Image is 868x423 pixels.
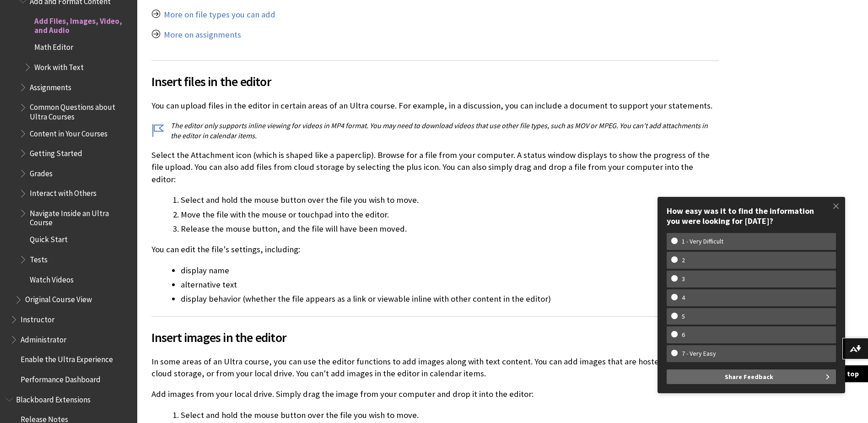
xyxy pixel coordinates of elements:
[16,392,91,404] span: Blackboard Extensions
[151,244,719,255] p: You can edit the file's settings, including:
[164,9,275,20] a: More on file types you can add
[30,252,48,264] span: Tests
[151,149,719,185] p: Select the Attachment icon (which is shaped like a paperclip). Browse for a file from your comput...
[34,40,73,52] span: Math Editor
[671,331,695,339] w-span: 6
[671,275,695,283] w-span: 3
[667,206,836,226] div: How easy was it to find the information you were looking for [DATE]?
[21,332,66,344] span: Administrator
[30,206,131,227] span: Navigate Inside an Ultra Course
[181,409,719,422] li: Select and hold the mouse button over the file you wish to move.
[30,126,108,138] span: Content in Your Courses
[151,120,719,141] p: The editor only supports inline viewing for videos in MP4 format. You may need to download videos...
[181,222,719,235] li: Release the mouse button, and the file will have been moved.
[30,146,82,158] span: Getting Started
[671,313,695,320] w-span: 5
[671,256,695,264] w-span: 2
[30,186,97,198] span: Interact with Others
[25,292,92,304] span: Original Course View
[151,100,719,112] p: You can upload files in the editor in certain areas of an Ultra course. For example, in a discuss...
[671,350,727,358] w-span: 7 - Very Easy
[151,356,719,380] p: In some areas of an Ultra course, you can use the editor functions to add images along with text ...
[725,369,773,384] span: Share Feedback
[181,208,719,221] li: Move the file with the mouse or touchpad into the editor.
[181,278,719,291] li: alternative text
[181,264,719,277] li: display name
[667,369,836,384] button: Share Feedback
[30,166,53,178] span: Grades
[151,72,719,91] span: Insert files in the editor
[30,272,74,284] span: Watch Videos
[30,80,71,92] span: Assignments
[34,14,131,35] span: Add Files, Images, Video, and Audio
[164,29,241,40] a: More on assignments
[21,312,54,324] span: Instructor
[30,100,131,121] span: Common Questions about Ultra Courses
[30,232,68,244] span: Quick Start
[21,352,113,364] span: Enable the Ultra Experience
[34,60,84,72] span: Work with Text
[151,388,719,400] p: Add images from your local drive. Simply drag the image from your computer and drop it into the e...
[181,194,719,206] li: Select and hold the mouse button over the file you wish to move.
[21,372,101,384] span: Performance Dashboard
[181,293,719,305] li: display behavior (whether the file appears as a link or viewable inline with other content in the...
[671,238,734,245] w-span: 1 - Very Difficult
[671,294,695,302] w-span: 4
[151,328,719,347] span: Insert images in the editor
